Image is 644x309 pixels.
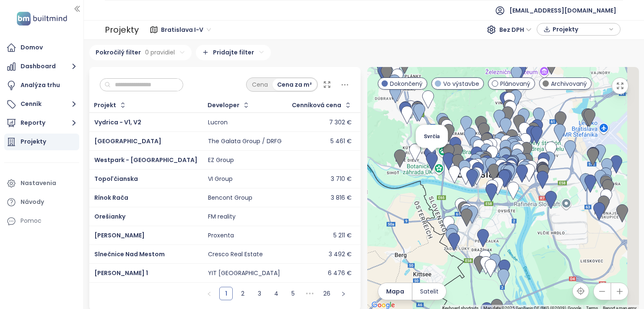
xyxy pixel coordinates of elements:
[219,287,233,300] li: 1
[208,175,233,183] div: VI Group
[94,175,138,183] a: Topoľčianska
[21,216,42,226] div: Pomoc
[94,269,148,277] a: [PERSON_NAME] 1
[208,270,280,277] div: YIT [GEOGRAPHIC_DATA]
[320,287,333,300] a: 26
[4,134,79,150] a: Projekty
[21,42,43,53] div: Domov
[94,103,116,108] div: Projekt
[424,133,439,139] span: Svrčia
[208,194,252,202] div: Bencont Group
[94,156,197,164] a: Westpark - [GEOGRAPHIC_DATA]
[509,0,616,21] span: [EMAIL_ADDRESS][DOMAIN_NAME]
[443,79,479,88] span: Vo výstavbe
[337,287,350,300] li: Nasledujúca strana
[94,118,141,126] a: Vydrica - V1, V2
[341,291,346,296] span: right
[303,287,317,300] li: Nasledujúcich 5 strán
[4,213,79,229] div: Pomoc
[303,287,317,300] span: •••
[253,287,266,300] a: 3
[203,287,216,300] button: left
[270,287,283,300] li: 4
[320,287,333,300] li: 26
[145,48,175,57] span: 0 pravidiel
[208,119,228,126] div: Lucron
[292,103,341,108] div: Cenníková cena
[4,39,79,56] a: Domov
[208,251,263,258] div: Cresco Real Estate
[94,137,161,145] a: [GEOGRAPHIC_DATA]
[94,231,145,239] a: [PERSON_NAME]
[220,287,232,300] a: 1
[330,138,352,145] div: 5 461 €
[208,157,234,164] div: EZ Group
[14,10,70,27] img: logo
[196,45,271,60] div: Pridajte filter
[541,23,616,36] div: button
[105,22,139,38] div: Projekty
[161,23,211,36] span: Bratislava I-V
[4,96,79,113] button: Cenník
[208,213,236,221] div: FM reality
[21,178,56,188] div: Nastavenia
[337,287,350,300] button: right
[551,79,587,88] span: Archivovaný
[333,232,352,239] div: 5 211 €
[329,251,352,258] div: 3 492 €
[89,45,192,60] div: Pokročilý filter
[21,80,60,90] div: Analýza trhu
[286,287,300,300] li: 5
[236,287,249,300] a: 2
[287,287,299,300] a: 5
[378,283,412,300] button: Mapa
[500,79,530,88] span: Plánovaný
[208,232,234,239] div: Proxenta
[386,287,404,296] span: Mapa
[236,287,249,300] li: 2
[207,291,212,296] span: left
[208,138,282,145] div: The Galata Group / DRFG
[329,119,352,126] div: 7 302 €
[499,23,532,36] span: Bez DPH
[94,212,125,221] a: Orešianky
[331,175,352,183] div: 3 710 €
[4,194,79,211] a: Návody
[94,250,165,258] a: Slnečnice Nad Mestom
[208,103,239,108] div: Developer
[4,175,79,192] a: Nastavenia
[4,77,79,94] a: Analýza trhu
[273,79,317,90] div: Cena za m²
[21,197,44,207] div: Návody
[94,193,128,202] a: Rínok Rača
[203,287,216,300] li: Predchádzajúca strana
[413,283,446,300] button: Satelit
[328,270,352,277] div: 6 476 €
[4,115,79,131] button: Reporty
[247,79,273,90] div: Cena
[420,287,439,296] span: Satelit
[390,79,423,88] span: Dokončený
[253,287,266,300] li: 3
[21,136,46,147] div: Projekty
[553,23,607,36] span: Projekty
[4,58,79,75] button: Dashboard
[331,194,352,202] div: 3 816 €
[270,287,283,300] a: 4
